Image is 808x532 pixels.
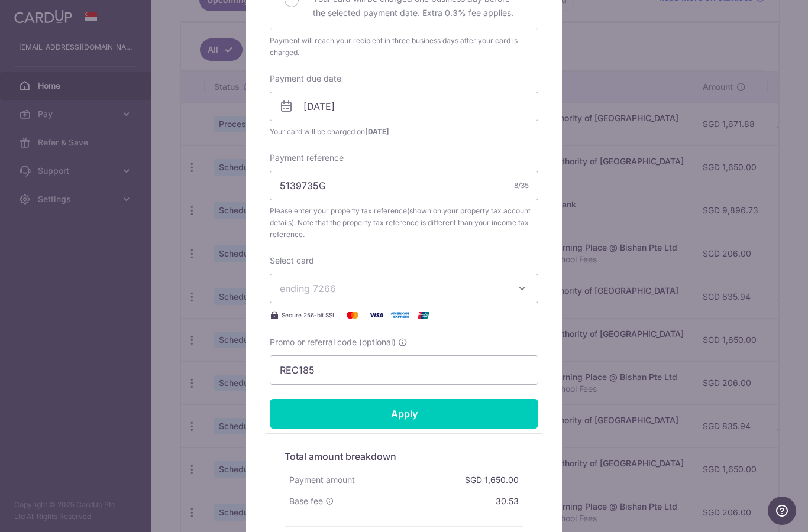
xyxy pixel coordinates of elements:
span: ending 7266 [280,283,336,294]
iframe: Opens a widget where you can find more information [768,497,796,526]
span: Base fee [289,495,323,507]
span: [DATE] [365,127,389,136]
label: Select card [270,255,314,267]
span: Promo or referral code (optional) [270,336,396,348]
div: Payment will reach your recipient in three business days after your card is charged. [270,35,538,59]
div: 30.53 [491,491,523,512]
span: Secure 256-bit SSL [282,310,336,320]
label: Payment due date [270,73,341,85]
div: SGD 1,650.00 [460,469,523,491]
div: Payment amount [285,469,360,491]
img: Mastercard [341,308,364,322]
label: Payment reference [270,152,344,164]
div: 8/35 [514,180,529,192]
button: ending 7266 [270,274,538,303]
span: Your card will be charged on [270,126,538,138]
h5: Total amount breakdown [285,449,523,463]
img: UnionPay [412,308,435,322]
img: American Express [388,308,412,322]
input: DD / MM / YYYY [270,92,538,121]
span: Please enter your property tax reference(shown on your property tax account details). Note that t... [270,205,538,241]
input: Apply [270,399,538,429]
img: Visa [364,308,388,322]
